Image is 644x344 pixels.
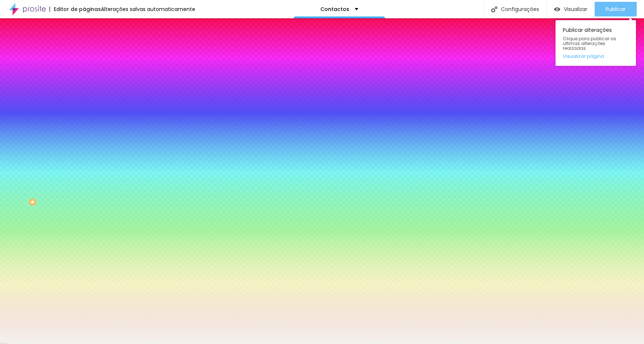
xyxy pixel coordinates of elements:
img: Icone [491,6,497,12]
div: Alterações salvas automaticamente [101,7,195,12]
span: Publicar [606,6,626,12]
p: Contactos [320,7,349,12]
div: Editor de páginas [49,7,101,12]
span: Clique para publicar as ultimas alterações reaizadas [563,36,629,51]
button: Publicar [595,2,637,16]
a: Visualizar página [563,54,629,59]
div: Publicar alterações [556,20,636,66]
span: Visualizar [564,6,587,12]
img: view-1.svg [554,6,560,12]
button: Visualizar [547,2,595,16]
